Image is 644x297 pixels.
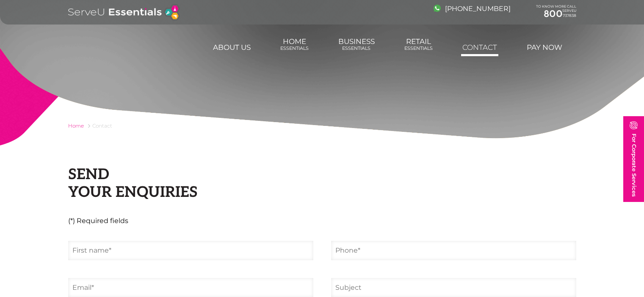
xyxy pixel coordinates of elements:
[68,216,128,226] small: (*) Required fields
[331,241,576,260] input: Phone*
[68,123,84,129] a: Home
[403,33,434,56] a: RetailEssentials
[68,4,180,20] img: logo
[404,46,433,51] span: Essentials
[337,33,376,56] a: BusinessEssentials
[525,39,564,56] a: Pay Now
[434,5,511,13] a: [PHONE_NUMBER]
[279,33,310,56] a: HomeEssentials
[212,39,252,56] a: About us
[536,5,576,20] div: TO KNOW MORE CALL SERVEU
[461,39,498,56] a: Contact
[434,5,441,12] img: image
[338,46,375,51] span: Essentials
[68,166,576,201] h2: Send Your enquiries
[536,8,576,19] a: 800737838
[280,46,309,51] span: Essentials
[68,241,313,260] input: First name*
[630,121,638,129] img: image
[544,8,563,19] span: 800
[623,116,644,202] a: For Corporate Services
[92,123,112,129] span: Contact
